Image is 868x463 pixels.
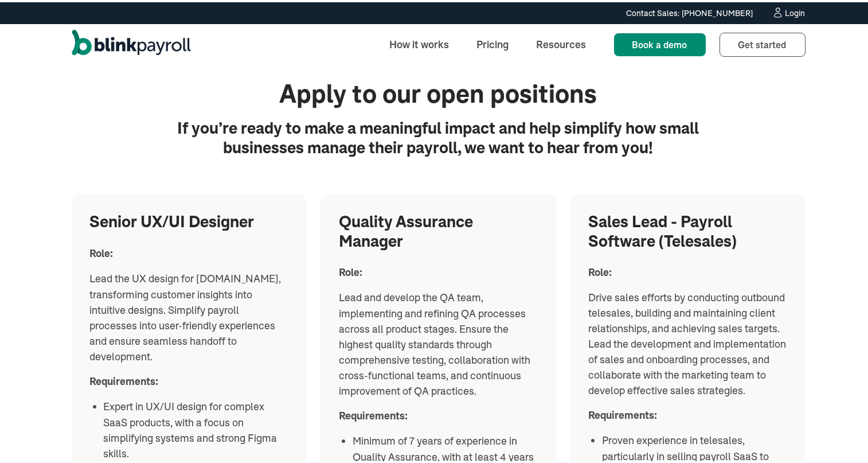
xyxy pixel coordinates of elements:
[632,37,687,48] span: Book a demo
[588,287,787,396] p: Drive sales efforts by conducting outbound telesales, building and maintaining client relationshi...
[104,396,289,459] li: ‍ Expert in UX/UI design for complex SaaS products, with a focus on simplifying systems and stron...
[468,30,518,55] a: Pricing
[738,37,787,48] span: Get started
[588,407,657,419] strong: Requirements:
[90,269,289,362] p: ‍ Lead the UX design for [DOMAIN_NAME], transforming customer insights into intuitive designs. Si...
[339,264,362,276] strong: Role:
[588,262,787,278] p: ‍
[720,30,806,55] a: Get started
[772,5,806,17] a: Login
[145,116,732,155] p: If you’re ready to make a meaningful impact and help simplify how small businesses manage their p...
[90,246,114,257] strong: Role:
[339,210,538,248] h3: Quality Assurance Manager
[339,408,408,419] strong: Requirements:
[90,373,159,385] strong: Requirements:
[527,30,596,55] a: Resources
[588,210,787,248] h3: Sales Lead - Payroll Software (Telesales)
[627,5,753,17] div: Contact Sales: [PHONE_NUMBER]
[381,30,459,55] a: How it works
[785,7,806,15] div: Login
[72,28,191,57] a: home
[614,31,706,54] a: Book a demo
[145,77,732,107] h2: Apply to our open positions
[90,210,255,229] h3: Senior UX/UI Designer
[339,287,538,396] p: ‍ Lead and develop the QA team, implementing and refining QA processes across all product stages....
[588,264,612,276] strong: Role:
